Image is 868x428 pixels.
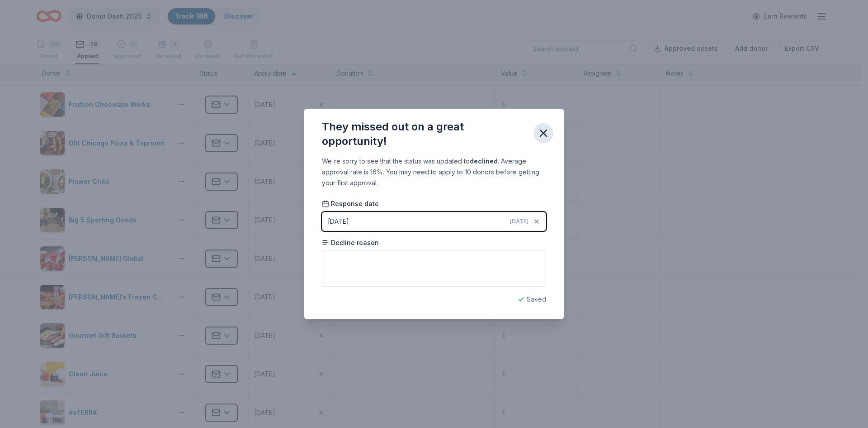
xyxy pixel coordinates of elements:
div: [DATE] [328,216,349,227]
span: Response date [322,199,379,208]
div: They missed out on a great opportunity! [322,120,526,149]
span: Decline reason [322,238,379,247]
button: [DATE][DATE] [322,212,546,231]
span: [DATE] [510,218,528,225]
div: We're sorry to see that the status was updated to . Average approval rate is 16%. You may need to... [322,156,546,188]
b: declined [470,157,498,165]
